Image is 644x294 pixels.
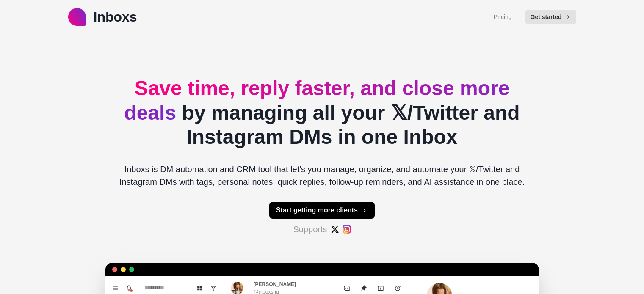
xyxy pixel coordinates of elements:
p: Inboxs [94,7,137,27]
img: # [343,225,351,234]
span: Save time, reply faster, and close more deals [124,77,509,124]
p: Inboxs is DM automation and CRM tool that let's you manage, organize, and automate your 𝕏/Twitter... [112,163,532,188]
a: Pricing [494,13,512,22]
p: [PERSON_NAME] [254,280,296,288]
p: Supports [293,223,327,236]
a: logoInboxs [68,7,137,27]
button: Start getting more clients [269,202,375,219]
button: Get started [525,10,576,24]
h2: by managing all your 𝕏/Twitter and Instagram DMs in one Inbox [112,76,532,149]
img: logo [68,8,86,26]
img: # [331,225,339,234]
